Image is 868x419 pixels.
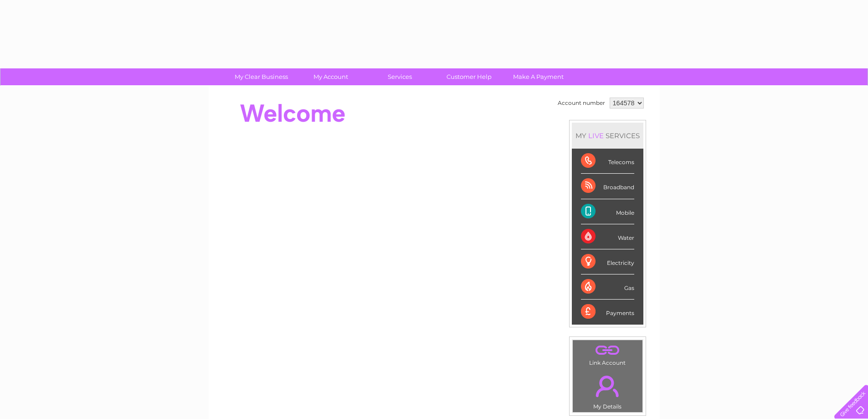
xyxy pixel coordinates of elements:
[293,68,368,85] a: My Account
[572,123,643,149] div: MY SERVICES
[224,68,299,85] a: My Clear Business
[581,300,634,324] div: Payments
[581,199,634,224] div: Mobile
[572,340,643,368] td: Link Account
[581,149,634,174] div: Telecoms
[572,368,643,413] td: My Details
[431,68,507,85] a: Customer Help
[362,68,437,85] a: Services
[575,370,640,402] a: .
[581,224,634,249] div: Water
[555,95,607,111] td: Account number
[581,274,634,300] div: Gas
[501,68,576,85] a: Make A Payment
[575,342,640,358] a: .
[581,174,634,199] div: Broadband
[586,131,606,140] div: LIVE
[581,249,634,274] div: Electricity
